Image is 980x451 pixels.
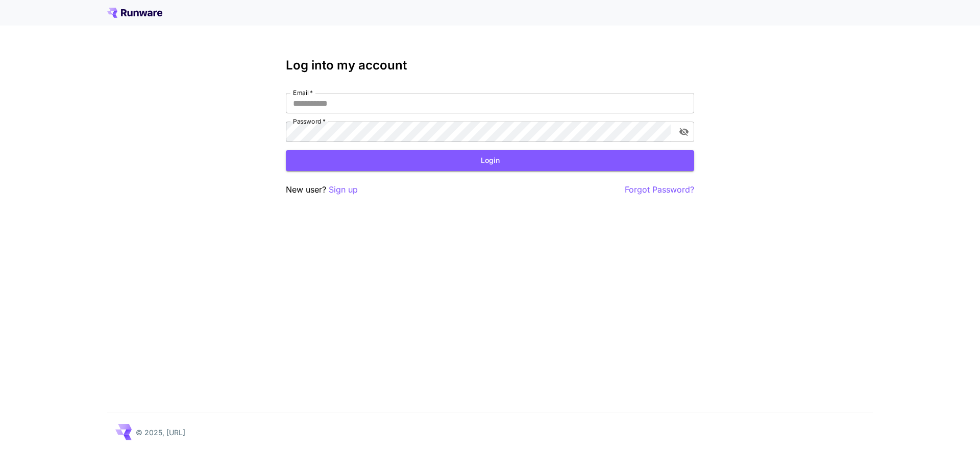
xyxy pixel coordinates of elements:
h3: Log into my account [286,58,694,73]
p: © 2025, [URL] [136,427,185,438]
button: Forgot Password? [625,183,694,196]
button: toggle password visibility [675,123,693,141]
button: Sign up [329,183,358,196]
label: Email [293,88,313,97]
button: Login [286,150,694,171]
label: Password [293,117,326,126]
p: New user? [286,183,358,196]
